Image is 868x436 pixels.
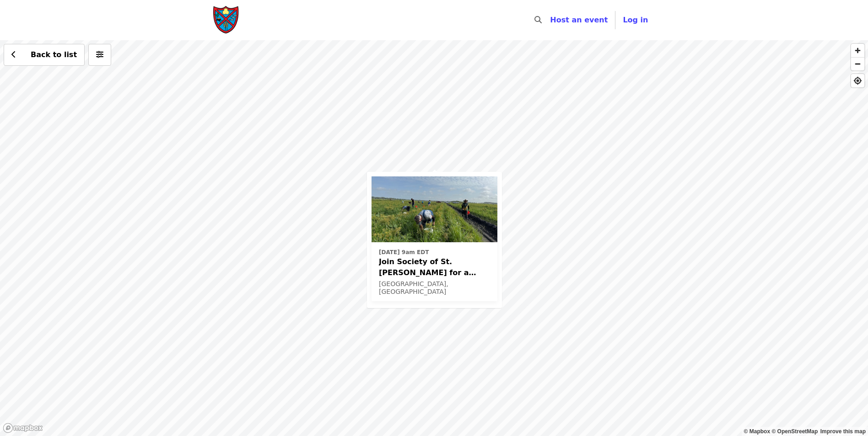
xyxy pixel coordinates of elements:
a: See details for "Join Society of St. Andrew for a Glean in Mt. Dora , FL✨" [372,176,497,301]
span: Join Society of St. [PERSON_NAME] for a Glean in Mt. [PERSON_NAME] , [GEOGRAPHIC_DATA]✨ [379,256,490,278]
img: Society of St. Andrew - Home [213,5,240,35]
a: Host an event [550,16,608,24]
i: sliders-h icon [96,50,103,59]
button: Zoom Out [851,57,864,70]
a: Mapbox logo [3,423,43,433]
img: Join Society of St. Andrew for a Glean in Mt. Dora , FL✨ organized by Society of St. Andrew [372,176,497,242]
button: Zoom In [851,44,864,57]
i: search icon [534,16,542,24]
time: [DATE] 9am EDT [379,248,429,256]
button: Find My Location [851,74,864,87]
a: Mapbox [744,428,771,435]
span: Log in [623,16,648,24]
button: More filters (0 selected) [88,44,111,66]
span: Back to list [31,50,77,59]
button: Log in [615,11,655,29]
a: OpenStreetMap [771,428,818,435]
input: Search [547,9,555,31]
i: chevron-left icon [11,50,16,59]
div: [GEOGRAPHIC_DATA], [GEOGRAPHIC_DATA] [379,280,490,296]
button: Back to list [4,44,85,66]
a: Map feedback [820,428,866,435]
